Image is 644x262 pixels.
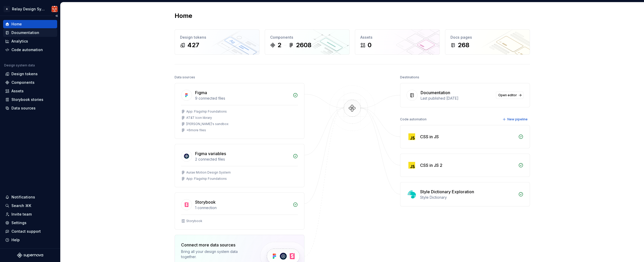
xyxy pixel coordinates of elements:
[53,12,60,19] button: Collapse sidebar
[3,202,57,210] button: Search ⌘K
[420,189,474,195] div: Style Dictionary Exploration
[4,6,10,12] div: A
[420,162,442,168] div: CSS in JS 2
[11,106,36,111] div: Data sources
[11,212,32,217] div: Invite team
[195,157,290,162] div: 2 connected files
[11,229,41,234] div: Contact support
[175,74,195,81] div: Data sources
[186,128,206,132] div: + 6 more files
[11,97,43,102] div: Storybook stories
[3,70,57,78] a: Design tokens
[181,249,251,259] div: Bring all your design system data together.
[296,41,311,49] div: 2608
[445,29,530,55] a: Docs pages268
[270,35,344,40] div: Components
[11,47,43,52] div: Code automation
[175,12,192,20] h2: Home
[3,20,57,28] a: Home
[11,237,20,243] div: Help
[3,236,57,244] button: Help
[11,195,35,200] div: Notifications
[3,46,57,54] a: Code automation
[368,41,371,49] div: 0
[195,89,207,96] div: Figma
[187,41,199,49] div: 427
[420,134,439,140] div: CSS in JS
[51,6,58,12] img: Heath
[4,63,35,67] div: Design system data
[11,203,31,208] div: Search ⌘K
[11,220,26,225] div: Settings
[3,87,57,95] a: Assets
[496,92,523,99] a: Open editor
[360,35,434,40] div: Assets
[186,177,227,181] div: App: Flagship Foundations
[175,29,260,55] a: Design tokens427
[420,195,515,200] div: Style Dictionary
[11,39,28,44] div: Analytics
[175,192,304,230] a: Storybook1 connectionStorybook
[195,199,216,205] div: Storybook
[195,96,290,101] div: 9 connected files
[181,242,251,248] div: Connect more data sources
[186,109,227,114] div: App: Flagship Foundations
[507,117,528,121] span: New pipeline
[11,88,24,94] div: Assets
[11,22,22,27] div: Home
[175,83,304,139] a: Figma9 connected filesApp: Flagship FoundationsAT&T Icon library[PERSON_NAME]'s sandbox+6more files
[3,219,57,227] a: Settings
[17,253,43,258] svg: Supernova Logo
[195,150,226,157] div: Figma variables
[3,104,57,112] a: Data sources
[3,29,57,37] a: Documentation
[498,93,517,97] span: Open editor
[3,37,57,45] a: Analytics
[11,30,39,35] div: Documentation
[180,35,254,40] div: Design tokens
[3,193,57,201] button: Notifications
[400,116,427,123] div: Code automation
[1,3,59,15] button: ARelay Design SystemHeath
[11,80,35,85] div: Components
[421,96,493,101] div: Last published [DATE]
[400,74,419,81] div: Destinations
[501,116,530,123] button: New pipeline
[186,122,229,126] div: [PERSON_NAME]'s sandbox
[3,210,57,218] a: Invite team
[421,89,450,96] div: Documentation
[355,29,440,55] a: Assets0
[265,29,350,55] a: Components22608
[195,205,290,210] div: 1 connection
[11,71,38,77] div: Design tokens
[3,227,57,236] button: Contact support
[186,170,231,175] div: Aurae Motion Design System
[277,41,281,49] div: 2
[3,95,57,104] a: Storybook stories
[450,35,525,40] div: Docs pages
[3,78,57,87] a: Components
[175,144,304,187] a: Figma variables2 connected filesAurae Motion Design SystemApp: Flagship Foundations
[458,41,469,49] div: 268
[12,6,45,12] div: Relay Design System
[186,116,212,120] div: AT&T Icon library
[186,219,202,223] div: Storybook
